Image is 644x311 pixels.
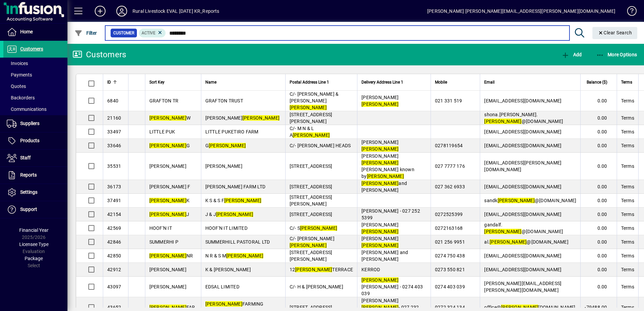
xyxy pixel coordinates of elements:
button: Add [560,49,583,61]
span: N R & S M [205,253,264,258]
td: 0.00 [580,111,616,125]
span: 42850 [107,253,121,258]
span: al. @[DOMAIN_NAME] [484,239,568,245]
span: Products [20,138,39,143]
span: 0273 550 821 [435,267,465,272]
span: Terms [621,239,634,245]
span: [EMAIL_ADDRESS][DOMAIN_NAME] [484,212,561,217]
div: Mobile [435,79,476,86]
span: [STREET_ADDRESS] [290,212,332,217]
em: [PERSON_NAME] [361,277,399,283]
em: [PERSON_NAME] [498,198,535,203]
span: LITTLE PUK [149,129,175,134]
span: Licensee Type [19,242,49,247]
span: Email [484,79,495,86]
a: Products [3,132,67,149]
span: SUMMERHI P [149,239,179,245]
span: 0274 750 438 [435,253,465,258]
span: Reports [20,172,37,178]
span: [STREET_ADDRESS] [290,305,332,310]
em: [PERSON_NAME] [149,143,186,148]
span: [PERSON_NAME] F [149,184,191,189]
span: GRAFTON TRUST [205,98,243,103]
span: Delivery Address Line 1 [361,79,403,86]
em: [PERSON_NAME] [484,229,521,234]
span: 027 7777 176 [435,163,465,169]
span: Package [25,256,43,261]
span: LITTLE PUKETIRO FARM [205,129,259,134]
span: Quotes [7,84,26,89]
span: [PERSON_NAME] FARM LTD [205,184,266,189]
a: Suppliers [3,115,67,132]
a: Backorders [3,92,67,103]
td: 0.00 [580,208,616,221]
td: 0.00 [580,180,616,194]
span: Terms [621,225,634,231]
span: C/- [PERSON_NAME] [290,236,334,248]
span: 12 TERRACE [290,267,353,272]
span: 43097 [107,284,121,289]
span: C/- H & [PERSON_NAME] [290,284,343,289]
span: Add [561,52,582,57]
span: [PERSON_NAME] [361,222,399,234]
a: Staff [3,150,67,166]
span: 42912 [107,267,121,272]
span: [PERSON_NAME] [PERSON_NAME] known by [361,153,414,179]
em: [PERSON_NAME] [209,143,246,148]
span: C/- [PERSON_NAME] HEADS [290,143,351,148]
span: 021 331 519 [435,98,462,103]
span: Terms [621,283,634,290]
span: Backorders [7,95,35,100]
span: Home [20,29,33,34]
span: 37491 [107,198,121,203]
button: More Options [594,49,639,61]
span: 0274 403 039 [435,284,465,289]
td: 0.00 [580,277,616,297]
em: [PERSON_NAME] [205,301,242,307]
span: More Options [596,52,637,57]
em: [PERSON_NAME] [361,160,399,165]
span: Active [142,31,155,35]
span: Invoices [7,61,28,66]
td: 0.00 [580,263,616,277]
span: 35531 [107,163,121,169]
span: [PERSON_NAME] - 027 252 5399 [361,208,420,220]
span: Terms [621,183,634,190]
span: [EMAIL_ADDRESS][DOMAIN_NAME] [484,253,561,258]
span: Balance ($) [587,79,607,86]
div: Balance ($) [585,79,613,86]
span: 42154 [107,212,121,217]
span: [PERSON_NAME] [149,267,186,272]
span: 0272525399 [435,212,463,217]
a: Settings [3,184,67,201]
span: EDSAL LIMITED [205,284,239,289]
span: C/- S [290,225,338,231]
span: [PERSON_NAME] [149,163,186,169]
span: [PERSON_NAME] and [PERSON_NAME] [361,250,408,262]
span: [EMAIL_ADDRESS][PERSON_NAME][DOMAIN_NAME] [484,160,561,172]
button: Filter [73,27,99,39]
a: Knowledge Base [622,1,636,23]
span: Terms [621,252,634,259]
span: [EMAIL_ADDRESS][DOMAIN_NAME] [484,98,561,103]
span: 6840 [107,98,118,103]
span: [PERSON_NAME] [361,139,399,152]
div: Customers [72,49,126,60]
span: [PERSON_NAME] - 0274 403 039 [361,277,423,296]
span: Terms [621,115,634,121]
span: 43652 [107,305,121,310]
mat-chip: Activation Status: Active [139,29,166,37]
td: 0.00 [580,249,616,263]
span: Terms [621,304,634,311]
em: [PERSON_NAME] [149,115,186,121]
td: 0.00 [580,91,616,111]
span: 021 256 9951 [435,239,465,245]
span: G [149,143,190,148]
span: sandk @[DOMAIN_NAME] [484,198,576,203]
em: [PERSON_NAME] [361,181,399,186]
span: Terms [621,97,634,104]
em: [PERSON_NAME] [242,115,280,121]
td: 0.00 [580,125,616,139]
span: [STREET_ADDRESS][PERSON_NAME] [290,112,332,124]
em: [PERSON_NAME] [361,146,399,152]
